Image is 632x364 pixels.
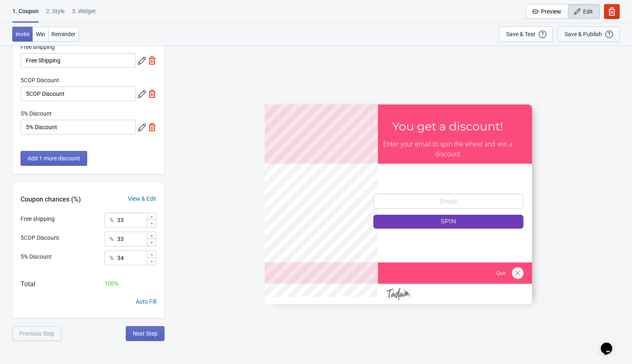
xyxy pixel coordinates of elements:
[499,26,553,42] button: Save & Test
[104,280,118,287] span: 100 %
[21,253,52,261] div: 5% Discount
[51,31,76,37] span: Reminder
[36,31,45,37] span: Win
[109,234,113,244] div: %
[148,123,156,131] img: delete.svg
[597,331,624,356] iframe: chat widget
[583,8,593,15] span: Edit
[506,31,535,37] div: Save & Test
[32,27,49,42] button: Win
[133,330,157,337] span: Next Step
[21,279,35,289] div: Total
[72,7,96,21] div: 3. Widget
[120,195,164,203] div: View & Edit
[21,215,55,223] div: Free shipping
[21,234,59,242] div: 5COP Discount
[12,195,89,204] div: Coupon chances (%)
[117,213,146,227] input: Chance
[126,326,164,341] button: Next Step
[48,27,79,42] button: Reminder
[16,31,30,37] span: Invite
[117,232,146,246] input: Chance
[136,297,156,306] div: Auto Fill
[21,43,55,51] label: Free shipping
[148,90,156,98] img: delete.svg
[558,26,620,42] button: Save & Publish
[21,76,59,84] label: 5COP Discount
[117,250,146,265] input: Chance
[109,215,113,225] div: %
[28,155,80,162] span: Add 1 more discount
[109,253,113,263] div: %
[46,7,65,21] div: 2 . Style
[12,27,33,42] button: Invite
[148,56,156,65] img: delete.svg
[526,4,568,19] button: Preview
[568,4,600,19] button: Edit
[12,7,39,23] div: 1. Coupon
[565,31,602,37] div: Save & Publish
[21,109,52,118] label: 5% Discount
[541,8,561,15] span: Preview
[21,151,87,166] button: Add 1 more discount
